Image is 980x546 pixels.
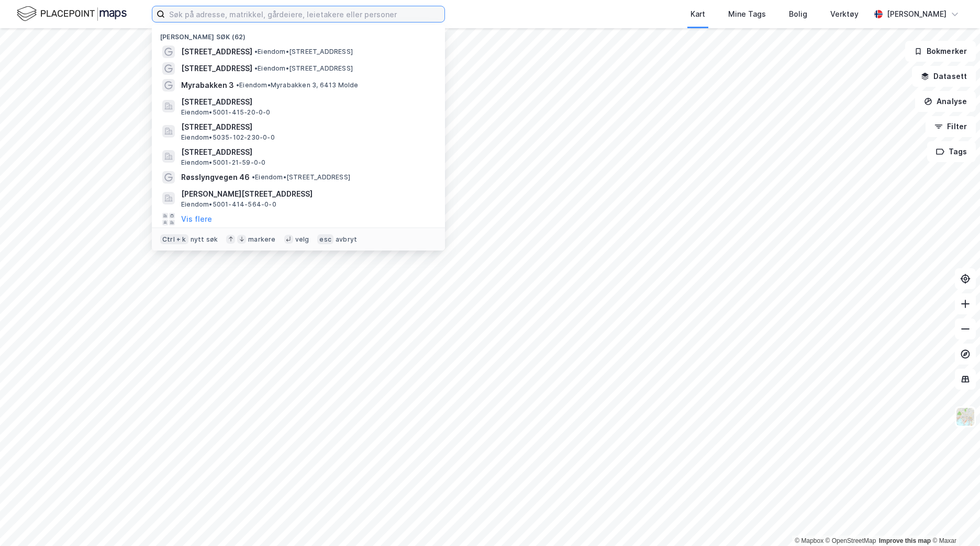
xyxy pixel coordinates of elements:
[826,537,876,544] a: OpenStreetMap
[254,64,353,73] span: Eiendom • [STREET_ADDRESS]
[181,108,271,117] span: Eiendom • 5001-415-20-0-0
[830,8,859,20] div: Verktøy
[254,48,258,55] span: •
[236,81,239,89] span: •
[295,235,309,244] div: velg
[336,235,357,244] div: avbryt
[181,121,432,133] span: [STREET_ADDRESS]
[317,234,333,245] div: esc
[236,81,359,89] span: Eiendom • Myrabakken 3, 6413 Molde
[181,62,252,75] span: [STREET_ADDRESS]
[181,45,252,58] span: [STREET_ADDRESS]
[181,213,212,225] button: Vis flere
[928,496,980,546] div: Kontrollprogram for chat
[160,234,188,245] div: Ctrl + k
[181,96,432,108] span: [STREET_ADDRESS]
[915,91,976,112] button: Analyse
[181,133,275,142] span: Eiendom • 5035-102-230-0-0
[181,158,265,167] span: Eiendom • 5001-21-59-0-0
[17,5,127,23] img: logo.f888ab2527a4732fd821a326f86c7f29.svg
[912,66,976,87] button: Datasett
[789,8,807,20] div: Bolig
[252,173,255,181] span: •
[955,407,975,427] img: Z
[254,64,258,72] span: •
[181,188,432,200] span: [PERSON_NAME][STREET_ADDRESS]
[181,171,250,184] span: Røsslyngvegen 46
[254,48,353,56] span: Eiendom • [STREET_ADDRESS]
[191,235,218,244] div: nytt søk
[248,235,275,244] div: markere
[181,200,276,209] span: Eiendom • 5001-414-564-0-0
[165,6,444,22] input: Søk på adresse, matrikkel, gårdeiere, leietakere eller personer
[905,41,976,62] button: Bokmerker
[728,8,766,20] div: Mine Tags
[252,173,350,181] span: Eiendom • [STREET_ADDRESS]
[181,146,432,158] span: [STREET_ADDRESS]
[152,25,445,43] div: [PERSON_NAME] søk (62)
[887,8,946,20] div: [PERSON_NAME]
[926,116,976,137] button: Filter
[795,537,823,544] a: Mapbox
[879,537,931,544] a: Improve this map
[928,496,980,546] iframe: Chat Widget
[181,79,234,92] span: Myrabakken 3
[927,141,976,162] button: Tags
[691,8,705,20] div: Kart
